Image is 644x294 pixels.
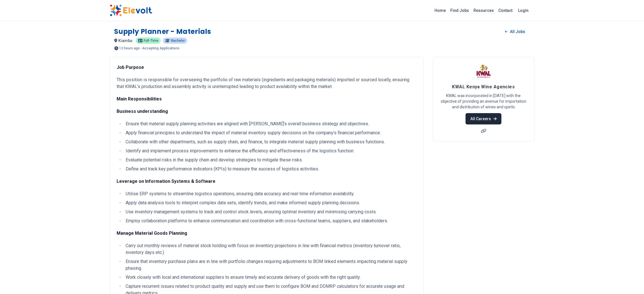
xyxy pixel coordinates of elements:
[141,47,180,50] p: - Accepting Applications
[117,96,162,102] strong: Main Responsibilities
[515,5,532,16] a: Login
[124,209,417,215] li: Use inventory management systems to track and control stock levels, ensuring optimal inventory an...
[117,65,144,70] strong: Job Purpose
[477,64,491,78] img: KWAL Kenya Wine Agencies
[118,38,132,43] span: kiambu
[124,242,417,256] li: Carry out monthly reviews of material stock holding with focus on inventory projections in line w...
[124,190,417,197] li: Utilise ERP systems to streamline logistics operations, ensuring data accuracy and real-time info...
[471,6,496,15] a: Resources
[119,47,140,50] span: 12 hours ago
[114,27,211,36] h1: Supply Planner - Materials
[144,39,158,42] span: Full-time
[110,5,152,16] img: Elevolt
[117,231,187,236] strong: Manage Material Goods Planning
[448,6,471,15] a: Find Jobs
[117,76,417,90] p: This position is responsible for overseeing the portfolio of raw materials (ingredients and packa...
[117,179,216,184] strong: Leverage on Information Systems & Software
[124,166,417,172] li: Define and track key performance indicators (KPIs) to measure the success of logistics activities.
[124,139,417,145] li: Collaborate with other departments, such as supply chain, and finance, to integrate material supp...
[124,148,417,154] li: Identify and implement process improvements to enhance the efficiency and effectiveness of the lo...
[501,27,530,36] a: All Jobs
[466,113,501,124] a: All Careers
[440,93,527,110] p: KWAL was incorporated in [DATE] with the objective of providing an avenue for importation and dis...
[171,39,185,42] span: Bachelor
[124,218,417,224] li: Employ collaboration platforms to enhance communication and coordination with cross-functional te...
[433,6,448,15] a: Home
[496,6,515,15] a: Contact
[452,84,515,89] span: KWAL Kenya Wine Agencies
[117,109,168,114] strong: Business understanding
[124,130,417,136] li: Apply financial principles to understand the impact of material inventory supply decisions on the...
[124,157,417,163] li: Evaluate potential risks in the supply chain and develop strategies to mitigate these risks.
[124,199,417,206] li: Apply data analysis tools to interpret complex data sets, identify trends, and make informed supp...
[124,258,417,272] li: Ensure that inventory purchase plans are in line with portfolio changes requiring adjustments to ...
[124,120,417,127] li: Ensure that material supply planning activities are aligned with [PERSON_NAME]’s overall business...
[124,274,417,281] li: Work closely with local and international suppliers to ensure timely and accurate delivery of goo...
[616,267,644,294] iframe: Chat Widget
